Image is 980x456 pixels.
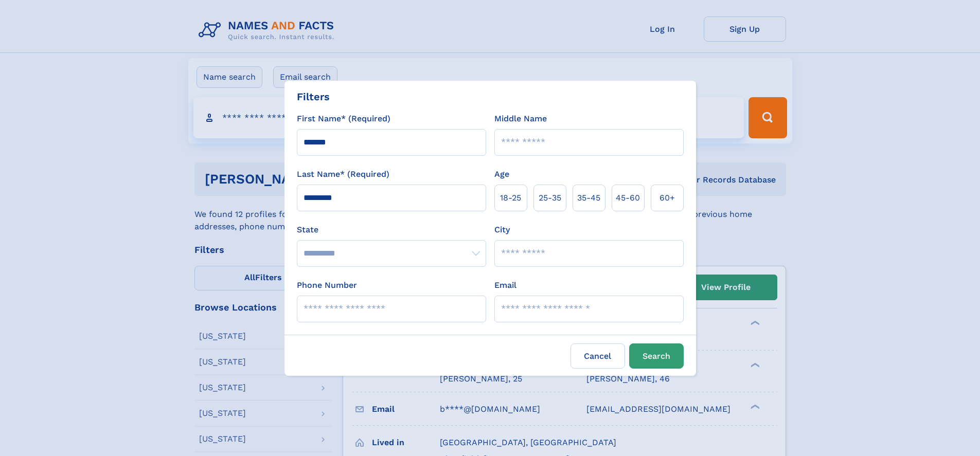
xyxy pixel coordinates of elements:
[616,192,640,204] span: 45‑60
[494,113,547,125] label: Middle Name
[297,168,389,180] label: Last Name* (Required)
[660,192,675,204] span: 60+
[297,113,390,125] label: First Name* (Required)
[571,343,625,369] label: Cancel
[494,224,510,236] label: City
[494,279,516,291] label: Email
[577,192,600,204] span: 35‑45
[297,224,486,236] label: State
[539,192,561,204] span: 25‑35
[500,192,521,204] span: 18‑25
[494,168,509,180] label: Age
[629,343,684,369] button: Search
[297,89,330,104] div: Filters
[297,279,357,291] label: Phone Number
